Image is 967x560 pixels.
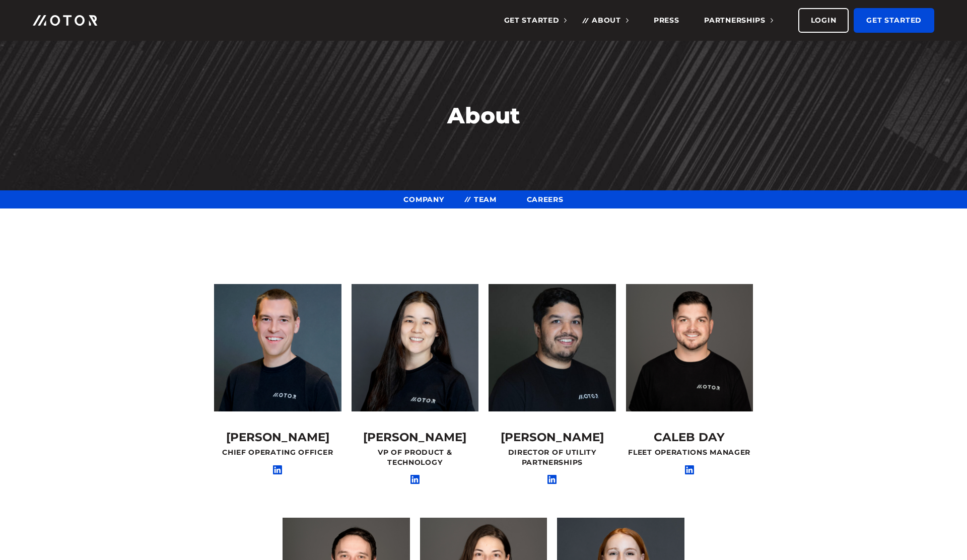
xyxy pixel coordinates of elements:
h2: About [282,101,685,130]
a: Careers [527,190,564,208]
a: Team [474,190,497,208]
div: [PERSON_NAME] [489,429,616,445]
div: Director of Utility Partnerships [489,448,616,467]
span: Get Started [504,16,567,25]
img: Vineet Raman [489,284,616,411]
div: [PERSON_NAME] [214,429,341,445]
div: Caleb Day [626,429,753,445]
a: Get Started [854,8,934,33]
div: [PERSON_NAME] [352,429,479,445]
a: Login [798,8,849,33]
img: Melissa Wang [352,284,479,411]
img: Caleb Day [626,284,753,411]
img: Motor [33,15,97,26]
span: About [592,16,629,25]
div: VP of Product & Technology [352,448,479,467]
span: Partnerships [704,16,773,25]
img: Kris Bahlke [214,284,341,411]
div: Chief Operating Officer [214,448,341,458]
a: Company [403,190,444,208]
div: Fleet Operations Manager [626,448,753,458]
